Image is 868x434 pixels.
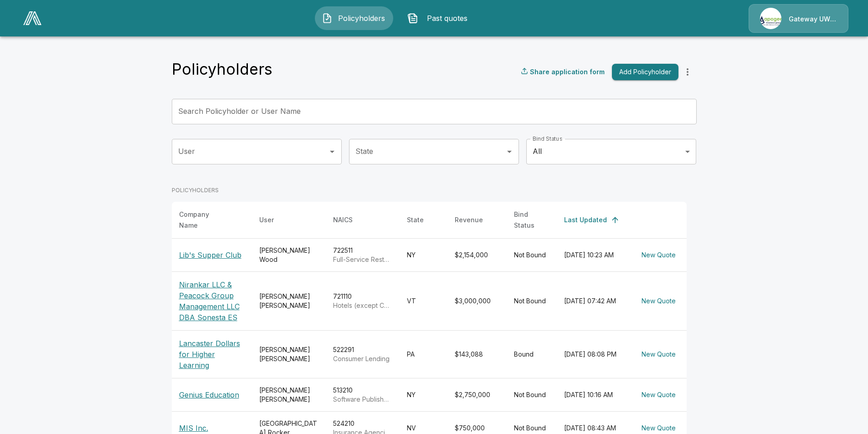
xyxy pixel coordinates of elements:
[179,389,245,400] p: Genius Education
[507,238,557,271] td: Not Bound
[526,139,696,164] div: All
[179,423,245,434] p: MIS Inc.
[557,238,631,271] td: [DATE] 10:23 AM
[557,378,631,411] td: [DATE] 10:16 AM
[259,214,274,225] div: User
[638,346,679,363] button: New Quote
[533,135,562,143] label: Bind Status
[638,247,679,264] button: New Quote
[447,378,507,411] td: $2,750,000
[400,238,447,271] td: NY
[333,354,392,363] p: Consumer Lending
[638,387,679,403] button: New Quote
[400,271,447,330] td: VT
[422,13,472,24] span: Past quotes
[179,250,245,260] p: Lib's Supper Club
[326,145,339,158] button: Open
[333,246,392,264] div: 722511
[259,246,318,264] div: [PERSON_NAME] Wood
[259,345,318,363] div: [PERSON_NAME] [PERSON_NAME]
[407,214,424,225] div: State
[557,271,631,330] td: [DATE] 07:42 AM
[333,292,392,310] div: 721110
[333,301,392,310] p: Hotels (except Casino Hotels) and Motels
[507,202,557,239] th: Bind Status
[407,13,418,24] img: Past quotes Icon
[608,64,678,81] a: Add Policyholder
[336,13,386,24] span: Policyholders
[259,292,318,310] div: [PERSON_NAME] [PERSON_NAME]
[400,378,447,411] td: NY
[179,279,245,323] p: Nirankar LLC & Peacock Group Management LLC DBA Sonesta ES
[447,271,507,330] td: $3,000,000
[447,238,507,271] td: $2,154,000
[564,214,607,225] div: Last Updated
[333,214,353,225] div: NAICS
[322,13,333,24] img: Policyholders Icon
[447,330,507,378] td: $143,088
[400,330,447,378] td: PA
[259,386,318,404] div: [PERSON_NAME] [PERSON_NAME]
[503,145,516,158] button: Open
[172,60,272,79] h4: Policyholders
[333,395,392,404] p: Software Publishers
[333,345,392,363] div: 522291
[507,271,557,330] td: Not Bound
[179,209,228,231] div: Company Name
[557,330,631,378] td: [DATE] 08:08 PM
[507,378,557,411] td: Not Bound
[333,255,392,264] p: Full-Service Restaurants
[638,293,679,310] button: New Quote
[179,338,245,371] p: Lancaster Dollars for Higher Learning
[530,67,605,77] p: Share application form
[507,330,557,378] td: Bound
[172,186,687,194] p: POLICYHOLDERS
[455,214,483,225] div: Revenue
[612,64,678,81] button: Add Policyholder
[23,11,41,25] img: AA Logo
[315,6,393,30] button: Policyholders IconPolicyholders
[678,63,697,81] button: more
[333,386,392,404] div: 513210
[401,6,479,30] button: Past quotes IconPast quotes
